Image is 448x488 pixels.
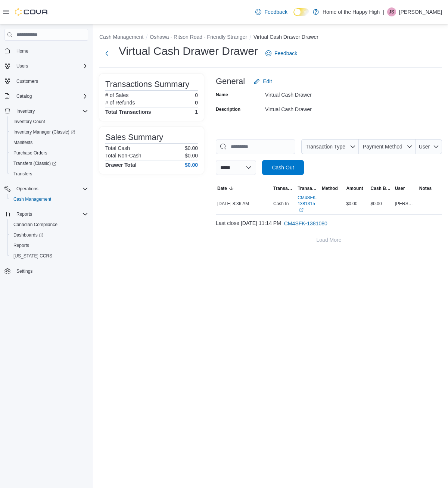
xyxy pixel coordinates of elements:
[298,195,319,213] a: CM4SFK-1381315External link
[13,196,51,202] span: Cash Management
[16,78,38,84] span: Customers
[7,251,91,261] button: [US_STATE] CCRS
[7,116,91,127] button: Inventory Count
[346,185,363,191] span: Amount
[13,160,56,166] span: Transfers (Classic)
[10,195,88,204] span: Cash Management
[363,144,402,150] span: Payment Method
[13,119,45,125] span: Inventory Count
[13,232,43,238] span: Dashboards
[13,76,88,86] span: Customers
[16,108,35,114] span: Inventory
[317,236,342,244] span: Load More
[323,7,380,16] p: Home of the Happy High
[387,7,396,16] div: Jessica Sproul
[13,243,29,248] span: Reports
[293,16,294,16] span: Dark Mode
[299,208,304,212] svg: External link
[395,185,405,191] span: User
[216,106,240,112] label: Description
[16,63,28,69] span: Users
[105,162,137,168] h4: Drawer Total
[13,171,32,177] span: Transfers
[10,220,88,229] span: Canadian Compliance
[217,185,227,191] span: Date
[16,268,32,274] span: Settings
[1,91,91,101] button: Catalog
[13,129,75,135] span: Inventory Manager (Classic)
[293,8,309,16] input: Dark Mode
[10,251,55,260] a: [US_STATE] CCRS
[296,184,320,193] button: Transaction #
[10,148,88,157] span: Purchase Orders
[298,185,319,191] span: Transaction #
[284,220,327,227] span: CM4SFK-1381080
[10,159,59,168] a: Transfers (Classic)
[185,162,198,168] h4: $0.00
[273,201,289,207] p: Cash In
[105,80,189,89] h3: Transactions Summary
[322,185,338,191] span: Method
[105,133,163,142] h3: Sales Summary
[10,128,88,137] span: Inventory Manager (Classic)
[1,106,91,116] button: Inventory
[13,107,88,116] span: Inventory
[264,8,287,16] span: Feedback
[216,232,442,247] button: Load More
[195,92,198,98] p: 0
[185,153,198,159] p: $0.00
[1,76,91,87] button: Customers
[371,185,392,191] span: Cash Back
[105,153,141,159] h6: Total Non-Cash
[262,46,300,61] a: Feedback
[16,93,32,99] span: Catalog
[272,184,296,193] button: Transaction Type
[13,92,35,101] button: Catalog
[13,210,35,219] button: Reports
[345,184,369,193] button: Amount
[13,222,57,228] span: Canadian Compliance
[7,240,91,251] button: Reports
[195,100,198,106] p: 0
[105,92,128,98] h6: # of Sales
[399,7,442,16] p: [PERSON_NAME]
[99,46,114,61] button: Next
[7,148,91,158] button: Purchase Orders
[7,230,91,240] a: Dashboards
[13,253,52,259] span: [US_STATE] CCRS
[13,150,47,156] span: Purchase Orders
[346,201,357,207] span: $0.00
[7,158,91,169] a: Transfers (Classic)
[13,62,31,71] button: Users
[10,231,46,240] a: Dashboards
[416,139,442,154] button: User
[16,186,38,192] span: Operations
[10,138,88,147] span: Manifests
[251,74,275,89] button: Edit
[10,117,88,126] span: Inventory Count
[13,184,41,193] button: Operations
[216,139,295,154] input: This is a search bar. As you type, the results lower in the page will automatically filter.
[273,185,295,191] span: Transaction Type
[10,138,35,147] a: Manifests
[216,199,272,208] div: [DATE] 8:36 AM
[369,199,393,208] div: $0.00
[13,184,88,193] span: Operations
[10,241,32,250] a: Reports
[419,144,430,150] span: User
[301,139,359,154] button: Transaction Type
[7,169,91,179] button: Transfers
[359,139,416,154] button: Payment Method
[7,137,91,148] button: Manifests
[13,107,38,116] button: Inventory
[185,145,198,151] p: $0.00
[1,45,91,56] button: Home
[389,7,394,16] span: JS
[263,78,272,85] span: Edit
[13,267,35,276] a: Settings
[1,266,91,276] button: Settings
[253,34,318,40] button: Virtual Cash Drawer Drawer
[13,140,32,146] span: Manifests
[10,195,54,204] a: Cash Management
[393,184,418,193] button: User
